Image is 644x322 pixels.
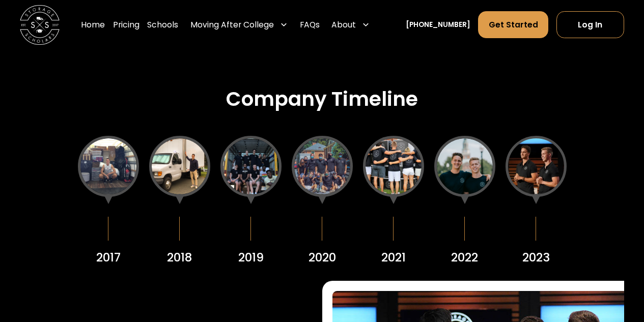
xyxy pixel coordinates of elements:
[167,248,192,266] div: 2018
[406,20,470,31] a: [PHONE_NUMBER]
[20,5,60,45] img: Storage Scholars main logo
[190,19,274,31] div: Moving After College
[381,248,406,266] div: 2021
[478,11,548,38] a: Get Started
[522,248,550,266] div: 2023
[147,11,178,39] a: Schools
[327,11,374,39] div: About
[186,11,292,39] div: Moving After College
[331,19,356,31] div: About
[309,248,336,266] div: 2020
[451,248,478,266] div: 2022
[556,11,624,38] a: Log In
[96,248,121,266] div: 2017
[226,87,418,111] h3: Company Timeline
[81,11,105,39] a: Home
[300,11,320,39] a: FAQs
[238,248,264,266] div: 2019
[113,11,139,39] a: Pricing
